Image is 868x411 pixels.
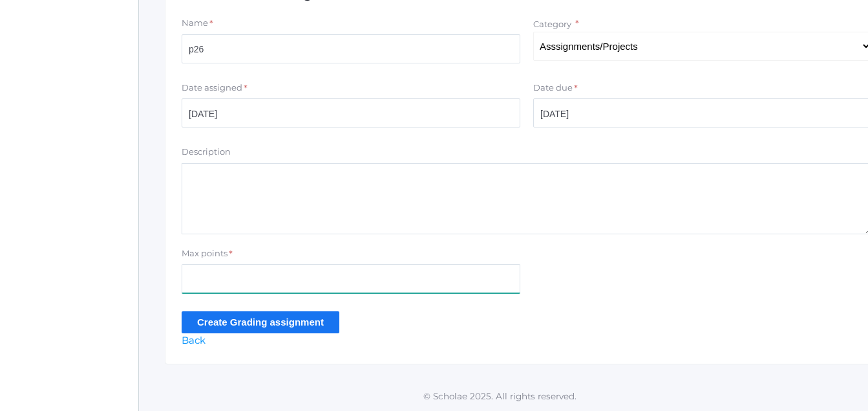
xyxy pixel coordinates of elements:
[182,247,228,260] label: Max points
[139,390,861,403] p: © Scholae 2025. All rights reserved.
[533,82,573,94] label: Date due
[533,19,571,29] label: Category
[182,146,231,159] label: Description
[182,17,208,30] label: Name
[182,311,339,333] input: Create Grading assignment
[182,82,242,94] label: Date assigned
[182,334,206,346] a: Back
